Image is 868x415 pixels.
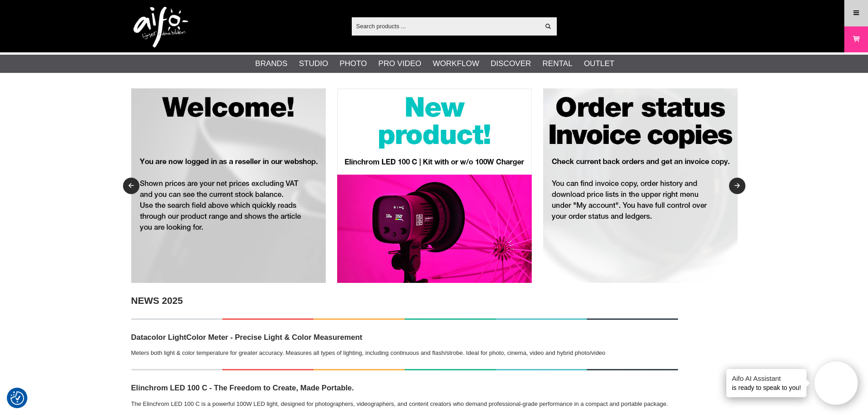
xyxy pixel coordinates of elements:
h4: Aifo AI Assistant [732,374,801,383]
p: The Elinchrom LED 100 C is a powerful 100W LED light, designed for photographers, videographers, ... [131,400,678,409]
a: Rental [543,58,573,70]
img: logo.png [134,7,188,48]
img: Revisit consent button [10,391,24,405]
a: Workflow [433,58,479,70]
input: Search products ... [352,19,540,33]
a: Studio [299,58,328,70]
div: is ready to speak to you! [726,369,806,397]
a: Photo [339,58,367,70]
img: NEWS! [131,369,678,370]
p: Meters both light & color temperature for greater accuracy. Measures all types of lighting, inclu... [131,348,678,358]
strong: Elinchrom LED 100 C - The Freedom to Create, Made Portable. [131,384,354,392]
img: NEWS! [131,318,678,320]
strong: Datacolor LightColor Meter - Precise Light & Color Measurement [131,333,363,342]
img: Ad:RET008 banner-resel-new-LED100C.jpg [337,88,532,283]
a: Brands [255,58,288,70]
a: Pro Video [378,58,421,70]
img: Ad:RET003 banner-resel-account-bgr.jpg [543,88,738,283]
h2: NEWS 2025 [131,294,678,307]
img: Ad:RET001 banner-resel-welcome-bgr.jpg [131,88,326,283]
a: Outlet [584,58,614,70]
button: Previous [123,178,139,194]
button: Consent Preferences [10,390,24,406]
a: Discover [491,58,531,70]
button: Next [729,178,745,194]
